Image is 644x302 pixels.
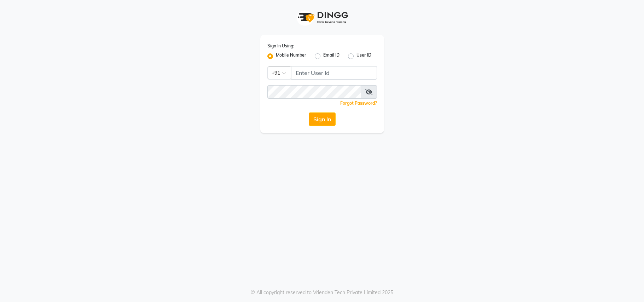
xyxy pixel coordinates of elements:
[356,52,371,60] label: User ID
[309,112,336,126] button: Sign In
[294,7,350,28] img: logo1.svg
[340,100,377,106] a: Forgot Password?
[291,66,377,80] input: Username
[267,43,294,49] label: Sign In Using:
[276,52,306,60] label: Mobile Number
[323,52,340,60] label: Email ID
[267,85,361,99] input: Username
